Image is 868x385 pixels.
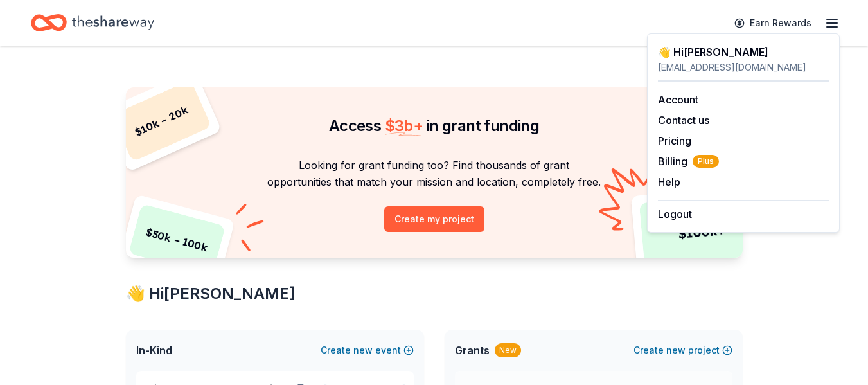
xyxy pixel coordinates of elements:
div: 👋 Hi [PERSON_NAME] [658,44,829,60]
a: Account [658,93,698,106]
span: Grants [455,343,490,358]
button: Contact us [658,112,709,128]
span: Billing [658,154,719,169]
button: Help [658,174,680,190]
a: Earn Rewards [727,12,819,35]
button: BillingPlus [658,154,719,169]
div: New [495,343,521,357]
a: Home [31,8,154,38]
span: new [666,343,686,358]
span: Access in grant funding [329,116,539,135]
div: 👋 Hi [PERSON_NAME] [126,283,743,304]
span: In-Kind [136,343,172,358]
button: Createnewevent [321,343,414,358]
button: Createnewproject [633,343,732,358]
span: new [353,343,373,358]
div: [EMAIL_ADDRESS][DOMAIN_NAME] [658,60,829,75]
span: Plus [693,155,719,168]
button: Logout [658,206,692,222]
span: $ 3b + [385,116,423,135]
p: Looking for grant funding too? Find thousands of grant opportunities that match your mission and ... [141,157,727,191]
div: $ 10k – 20k [111,80,211,162]
button: Create my project [384,206,484,232]
a: Pricing [658,134,691,147]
